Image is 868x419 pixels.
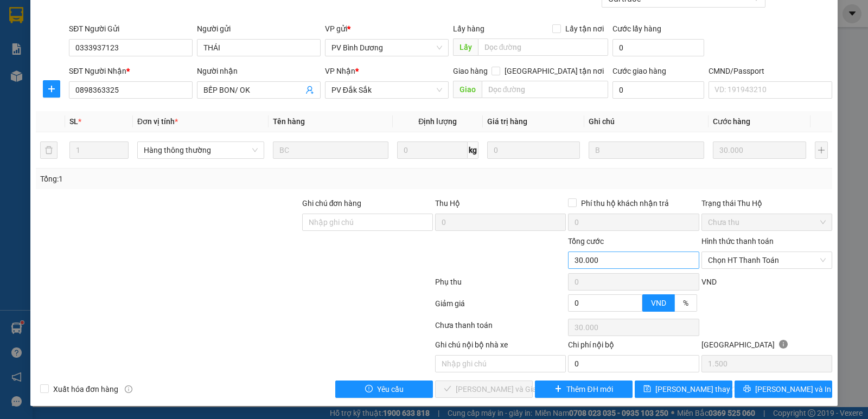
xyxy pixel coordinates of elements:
span: Xuất hóa đơn hàng [49,383,123,395]
span: VP Nhận [325,67,355,75]
span: [GEOGRAPHIC_DATA] tận nơi [500,65,608,77]
span: PV Đắk Sắk [331,82,442,98]
input: 0 [487,141,580,159]
span: plus [554,385,562,394]
label: Hình thức thanh toán [701,237,774,246]
input: Cước lấy hàng [612,39,704,56]
span: info-circle [779,340,788,349]
div: Người nhận [197,65,321,77]
span: VND [701,278,717,286]
button: save[PERSON_NAME] thay đổi [635,381,732,398]
button: plusThêm ĐH mới [535,381,633,398]
span: Hàng thông thường [144,142,258,158]
span: Giá trị hàng [487,117,527,126]
span: Thu Hộ [435,199,460,208]
div: Trạng thái Thu Hộ [701,197,832,209]
div: SĐT Người Nhận [69,65,193,77]
span: Đơn vị tính [137,117,178,126]
span: Giao hàng [453,67,488,75]
div: Người gửi [197,23,321,35]
span: Lấy [453,38,478,56]
span: Lấy tận nơi [561,23,608,35]
span: [PERSON_NAME] thay đổi [655,383,742,395]
span: Chọn HT Thanh Toán [708,252,826,268]
span: printer [743,385,751,394]
span: Cước hàng [713,117,750,126]
button: plus [43,80,60,98]
span: Chưa thu [708,214,826,230]
label: Cước giao hàng [612,67,666,75]
input: Cước giao hàng [612,81,704,99]
button: exclamation-circleYêu cầu [335,381,433,398]
button: plus [815,141,828,159]
span: plus [43,85,60,93]
div: Chưa thanh toán [434,319,567,338]
span: Yêu cầu [377,383,404,395]
div: Ghi chú nội bộ nhà xe [435,339,566,355]
div: CMND/Passport [709,65,832,77]
div: Chi phí nội bộ [568,339,699,355]
input: VD: Bàn, Ghế [273,141,388,159]
div: Giảm giá [434,298,567,317]
div: Phụ thu [434,276,567,295]
span: kg [468,141,478,159]
span: Giao [453,81,482,98]
input: Nhập ghi chú [435,355,566,372]
span: Lấy hàng [453,24,484,33]
span: exclamation-circle [365,385,373,394]
span: % [683,299,688,307]
label: Ghi chú đơn hàng [302,199,362,208]
div: SĐT Người Gửi [69,23,193,35]
span: PV Bình Dương [331,40,442,56]
span: [PERSON_NAME] và In [755,383,831,395]
span: user-add [305,86,314,94]
input: Ghi Chú [589,141,704,159]
label: Cước lấy hàng [612,24,661,33]
div: [GEOGRAPHIC_DATA] [701,339,832,355]
span: Phí thu hộ khách nhận trả [577,197,673,209]
div: Tổng: 1 [40,173,336,185]
div: VP gửi [325,23,449,35]
button: printer[PERSON_NAME] và In [735,381,832,398]
input: 0 [713,141,806,159]
th: Ghi chú [584,111,709,132]
input: Dọc đường [478,38,609,56]
span: save [643,385,651,394]
input: Ghi chú đơn hàng [302,214,433,231]
span: VND [651,299,666,307]
button: delete [40,141,58,159]
span: Tên hàng [273,117,305,126]
input: Dọc đường [482,81,609,98]
span: info-circle [125,385,132,393]
span: Định lượng [418,117,457,126]
span: SL [69,117,78,126]
button: check[PERSON_NAME] và Giao hàng [435,381,533,398]
span: Tổng cước [568,237,604,246]
span: Thêm ĐH mới [566,383,612,395]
